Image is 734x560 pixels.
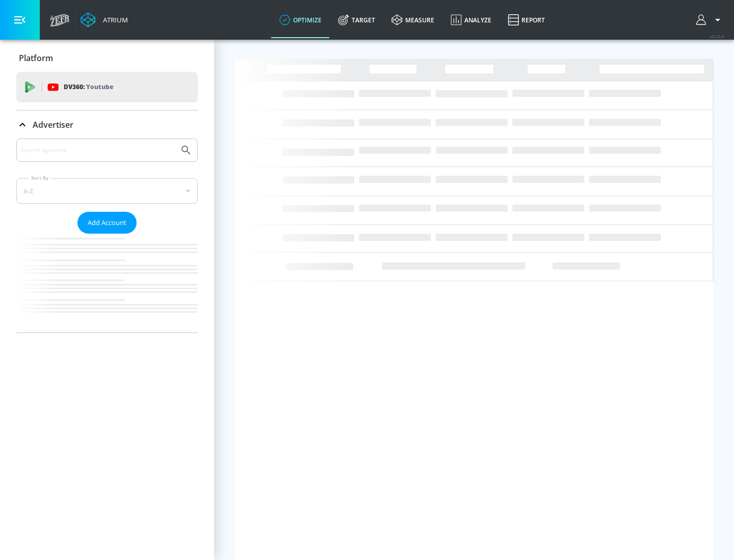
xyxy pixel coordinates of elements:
div: Atrium [99,15,128,24]
a: Atrium [81,12,128,27]
a: Report [500,2,553,38]
a: optimize [271,2,330,38]
div: A-Z [16,178,198,204]
p: DV360: [64,81,113,93]
a: Target [330,2,383,38]
div: Advertiser [16,110,198,139]
span: v 4.25.4 [710,34,724,39]
div: DV360: Youtube [16,72,198,102]
p: Youtube [86,81,113,92]
span: Add Account [88,217,126,229]
div: Platform [16,44,198,72]
label: Sort By [29,175,51,181]
div: Advertiser [16,138,198,332]
input: Search by name [20,144,175,157]
nav: list of Advertiser [16,234,198,332]
a: measure [383,2,442,38]
p: Advertiser [33,119,73,130]
p: Platform [19,52,53,64]
a: Analyze [442,2,500,38]
button: Add Account [77,212,137,234]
